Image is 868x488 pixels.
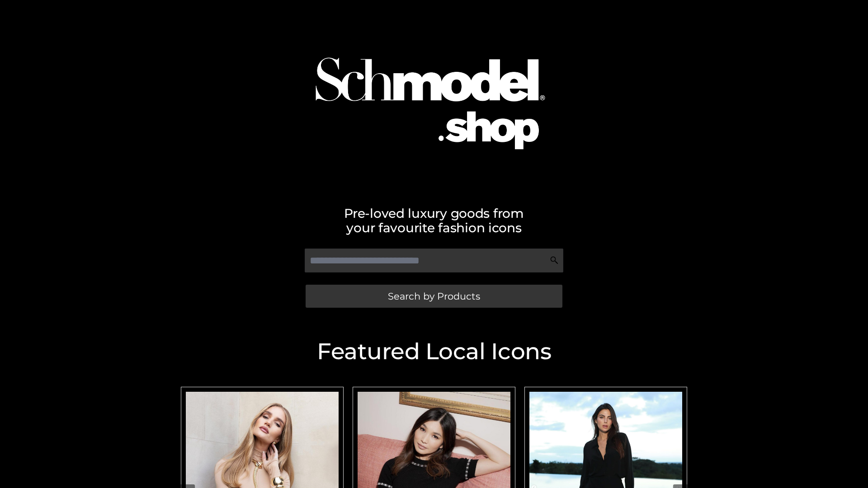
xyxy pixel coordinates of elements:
h2: Pre-loved luxury goods from your favourite fashion icons [176,206,692,235]
h2: Featured Local Icons​ [176,340,692,363]
img: Search Icon [550,256,559,265]
a: Search by Products [306,285,562,308]
span: Search by Products [388,291,480,301]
